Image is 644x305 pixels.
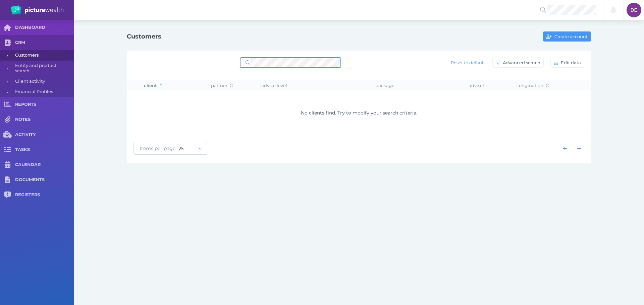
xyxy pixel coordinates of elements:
[15,40,74,46] span: CRM
[15,177,74,183] span: DOCUMENTS
[448,58,488,68] button: Reset to default
[553,34,591,39] span: Create account
[15,25,74,30] span: DASHBOARD
[256,80,371,91] th: advice level
[15,192,74,198] span: REGISTERS
[519,83,549,88] span: origination
[15,76,71,87] span: Client activity
[15,50,71,61] span: Customers
[543,31,591,42] button: Create account
[15,87,71,97] span: Financial Profiles
[627,3,641,17] div: Darcie Ercegovich
[15,102,74,107] span: REPORTS
[370,80,463,91] th: package
[15,162,74,168] span: CALENDAR
[15,132,74,138] span: ACTIVITY
[631,7,637,13] span: DE
[560,143,570,153] button: Show previous page
[144,83,163,88] span: client
[574,143,584,153] button: Show next page
[464,80,514,91] th: adviser
[559,60,584,65] span: Edit data
[550,58,584,68] button: Edit data
[448,60,488,65] span: Reset to default
[15,61,71,76] span: Entity and product search
[127,33,161,40] h1: Customers
[15,147,74,153] span: TASKS
[501,60,543,65] span: Advanced search
[301,110,417,116] span: No clients find. Try to modify your search criteria.
[492,58,544,68] button: Advanced search
[15,117,74,123] span: NOTES
[134,145,179,151] span: Items per page
[11,5,63,15] img: PW
[211,83,233,88] span: partner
